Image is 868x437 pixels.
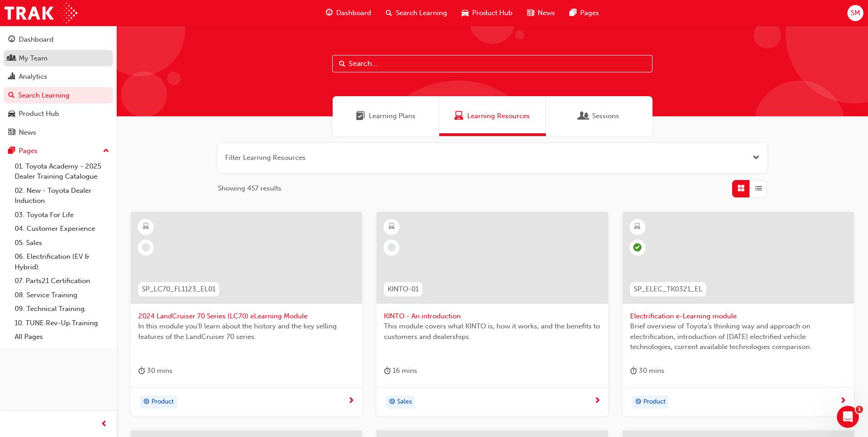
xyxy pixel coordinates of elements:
[630,365,637,377] span: duration-icon
[570,7,577,19] span: pages-icon
[4,124,113,141] a: News
[8,110,15,118] span: car-icon
[8,55,15,63] span: people-icon
[462,7,469,19] span: car-icon
[11,236,113,250] a: 05. Sales
[4,50,113,67] a: My Team
[467,111,530,121] span: Learning Resources
[396,8,447,18] span: Search Learning
[623,212,854,416] a: SP_ELEC_TK0321_ELElectrification e-Learning moduleBrief overview of Toyota’s thinking way and app...
[11,250,113,274] a: 06. Electrification (EV & Hybrid)
[520,4,562,22] a: news-iconNews
[19,71,47,82] div: Analytics
[384,311,600,322] span: KINTO - An introduction
[634,221,641,233] span: learningResourceType_ELEARNING-icon
[635,396,642,408] span: target-icon
[738,183,744,194] span: Grid
[142,243,150,251] span: learningRecordVerb_NONE-icon
[4,142,113,159] button: Pages
[388,243,396,251] span: learningRecordVerb_NONE-icon
[4,68,113,85] a: Analytics
[333,96,439,136] a: Learning PlansLearning Plans
[856,406,863,413] span: 1
[753,153,760,163] button: Open the filter
[630,321,846,352] span: Brief overview of Toyota’s thinking way and approach on electrification, introduction of [DATE] e...
[138,311,355,322] span: 2024 LandCruiser 70 Series (LC70) eLearning Module
[8,129,15,137] span: news-icon
[11,222,113,236] a: 04. Customer Experience
[630,365,664,377] div: 30 mins
[5,3,77,23] a: Trak
[131,212,362,416] a: SP_LC70_FL1123_EL012024 LandCruiser 70 Series (LC70) eLearning ModuleIn this module you'll learn ...
[634,284,702,295] span: SP_ELEC_TK0321_EL
[633,243,642,251] span: learningRecordVerb_COMPLETE-icon
[4,87,113,104] a: Search Learning
[4,29,113,142] button: DashboardMy TeamAnalyticsSearch LearningProduct HubNews
[8,36,15,44] span: guage-icon
[11,316,113,330] a: 10. TUNE Rev-Up Training
[454,4,520,22] a: car-iconProduct Hub
[326,7,333,19] span: guage-icon
[388,284,419,295] span: KINTO-01
[19,146,38,156] div: Pages
[389,396,395,408] span: target-icon
[348,397,355,405] span: next-icon
[142,284,216,295] span: SP_LC70_FL1123_EL01
[837,406,859,428] iframe: Intercom live chat
[138,321,355,342] span: In this module you'll learn about the history and the key selling features of the LandCruiser 70 ...
[369,111,415,121] span: Learning Plans
[847,5,863,21] button: SM
[840,397,846,405] span: next-icon
[378,4,454,22] a: search-iconSearch Learning
[19,34,54,45] div: Dashboard
[8,73,15,81] span: chart-icon
[11,302,113,316] a: 09. Technical Training
[332,55,652,72] input: Search...
[4,105,113,122] a: Product Hub
[580,8,599,18] span: Pages
[594,397,601,405] span: next-icon
[151,397,174,407] span: Product
[388,221,395,233] span: learningResourceType_ELEARNING-icon
[397,397,412,407] span: Sales
[318,4,378,22] a: guage-iconDashboard
[755,183,762,194] span: List
[527,7,534,19] span: news-icon
[384,365,391,377] span: duration-icon
[8,147,15,155] span: pages-icon
[439,96,546,136] a: Learning ResourcesLearning Resources
[101,419,108,430] span: prev-icon
[143,221,149,233] span: learningResourceType_ELEARNING-icon
[11,330,113,344] a: All Pages
[384,321,600,342] span: This module covers what KINTO is, how it works, and the benefits to customers and dealerships.
[546,96,652,136] a: SessionsSessions
[143,396,150,408] span: target-icon
[11,274,113,288] a: 07. Parts21 Certification
[336,8,371,18] span: Dashboard
[339,59,345,69] span: Search
[19,109,59,119] div: Product Hub
[454,111,464,121] span: Learning Resources
[8,92,15,100] span: search-icon
[19,127,36,138] div: News
[11,159,113,184] a: 01. Toyota Academy - 2025 Dealer Training Catalogue
[356,111,365,121] span: Learning Plans
[218,183,281,194] span: Showing 457 results
[103,145,109,157] span: up-icon
[384,365,417,377] div: 16 mins
[851,8,860,18] span: SM
[377,212,608,416] a: KINTO-01KINTO - An introductionThis module covers what KINTO is, how it works, and the benefits t...
[472,8,512,18] span: Product Hub
[643,397,666,407] span: Product
[138,365,145,377] span: duration-icon
[386,7,392,19] span: search-icon
[11,184,113,208] a: 02. New - Toyota Dealer Induction
[4,31,113,48] a: Dashboard
[592,111,619,121] span: Sessions
[11,288,113,302] a: 08. Service Training
[579,111,588,121] span: Sessions
[630,311,846,322] span: Electrification e-Learning module
[138,365,173,377] div: 30 mins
